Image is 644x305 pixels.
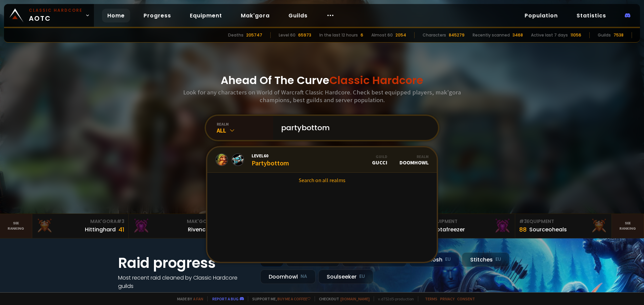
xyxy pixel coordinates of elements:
[571,32,581,38] div: 11056
[138,9,176,22] a: Progress
[340,296,370,301] a: [DOMAIN_NAME]
[117,218,124,225] span: # 3
[235,9,275,22] a: Mak'gora
[32,214,129,238] a: Mak'Gora#3Hittinghard41
[36,218,124,225] div: Mak'Gora
[419,214,515,238] a: #2Equipment88Notafreezer
[519,218,527,225] span: # 3
[283,9,313,22] a: Guilds
[372,154,387,166] div: Gucci
[279,32,296,38] div: Level 60
[423,218,511,225] div: Equipment
[252,153,289,159] span: Level 60
[298,32,311,38] div: 65973
[248,296,311,301] span: Support me,
[277,296,311,301] a: Buy me a coffee
[513,32,523,38] div: 3468
[217,122,273,127] div: realm
[277,116,430,140] input: Search a character...
[173,296,203,301] span: Made by
[361,32,363,38] div: 6
[319,32,358,38] div: In the last 12 hours
[180,88,464,104] h3: Look for any characters on World of Warcraft Classic Hardcore. Check best equipped players, mak'g...
[371,32,393,38] div: Almost 60
[457,296,475,301] a: Consent
[425,296,437,301] a: Terms
[260,270,316,284] div: Doomhowl
[118,225,124,234] div: 41
[612,214,644,238] a: Seeranking
[207,173,437,187] a: Search on all realms
[217,127,273,134] div: All
[318,270,373,284] div: Soulseeker
[221,72,423,88] h1: Ahead Of The Curve
[531,32,568,38] div: Active last 7 days
[372,154,387,159] div: Guild
[329,73,423,88] span: Classic Hardcore
[4,4,94,27] a: Classic HardcoreAOTC
[519,9,563,22] a: Population
[102,9,130,22] a: Home
[440,296,454,301] a: Privacy
[433,225,465,234] div: Notafreezer
[395,32,406,38] div: 2054
[301,273,307,280] small: NA
[359,273,365,280] small: EU
[495,256,501,263] small: EU
[423,32,446,38] div: Characters
[374,296,414,301] span: v. d752d5 - production
[118,252,252,274] h1: Raid progress
[449,32,465,38] div: 845279
[519,218,607,225] div: Equipment
[515,214,612,238] a: #3Equipment88Sourceoheals
[409,252,459,267] div: Nek'Rosh
[529,225,567,234] div: Sourceoheals
[118,274,252,290] h4: Most recent raid cleaned by Classic Hardcore guilds
[133,218,221,225] div: Mak'Gora
[445,256,451,263] small: EU
[29,7,83,13] small: Classic Hardcore
[462,252,509,267] div: Stitches
[188,225,209,234] div: Rivench
[129,214,225,238] a: Mak'Gora#2Rivench100
[193,296,203,301] a: a fan
[315,296,370,301] span: Checkout
[228,32,244,38] div: Deaths
[571,9,611,22] a: Statistics
[85,225,116,234] div: Hittinghard
[473,32,510,38] div: Recently scanned
[613,32,624,38] div: 7538
[29,7,83,23] span: AOTC
[246,32,262,38] div: 205747
[207,147,437,173] a: Level60PartybottomGuildGucciRealmDoomhowl
[519,225,527,234] div: 88
[399,154,429,166] div: Doomhowl
[399,154,429,159] div: Realm
[184,9,227,22] a: Equipment
[212,296,238,301] a: Report a bug
[252,153,289,167] div: Partybottom
[598,32,611,38] div: Guilds
[118,291,162,298] a: See all progress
